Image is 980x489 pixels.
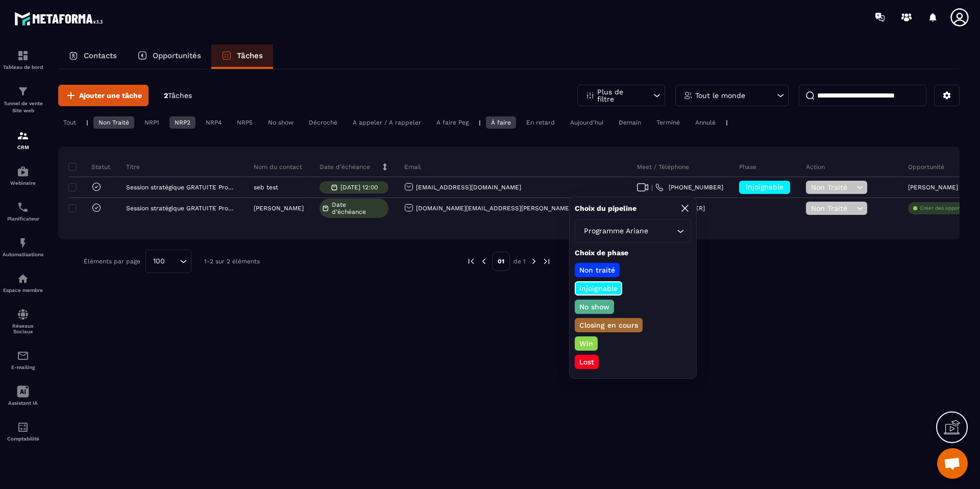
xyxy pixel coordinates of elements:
a: Assistant IA [3,378,43,413]
img: automations [17,165,29,178]
p: Plus de filtre [597,88,642,103]
p: Lost [578,357,596,367]
p: Session stratégique GRATUITE Programme Ariane [126,205,235,212]
p: Webinaire [3,180,43,186]
p: [PERSON_NAME] [254,205,304,212]
p: Comptabilité [3,436,43,442]
a: automationsautomationsAutomatisations [3,229,43,265]
div: Ouvrir le chat [937,448,968,479]
a: formationformationTableau de bord [3,42,43,78]
p: Date d’échéance [320,163,370,171]
span: | [651,184,653,191]
img: next [542,257,551,266]
p: Phase [739,163,756,171]
p: Opportunité [908,163,944,171]
p: 2 [164,91,192,101]
img: logo [14,9,106,28]
span: injoignable [746,183,783,191]
span: 100 [150,256,168,267]
p: Tâches [237,51,263,60]
a: Tâches [211,44,273,69]
img: formation [17,130,29,142]
button: Ajouter une tâche [58,85,149,106]
div: Search for option [575,219,691,243]
img: prev [479,257,488,266]
div: NRP4 [201,116,227,129]
p: injoignable [578,283,619,294]
p: de 1 [513,257,526,265]
img: automations [17,237,29,249]
p: Réseaux Sociaux [3,323,43,334]
p: [DATE] 12:00 [340,184,378,191]
div: Non Traité [93,116,134,129]
div: Décroché [304,116,342,129]
div: Demain [614,116,646,129]
a: automationsautomationsWebinaire [3,158,43,193]
p: | [726,119,728,126]
p: 1-2 sur 2 éléments [204,258,260,265]
p: 01 [492,252,510,271]
p: Espace membre [3,287,43,293]
p: | [479,119,481,126]
a: schedulerschedulerPlanificateur [3,193,43,229]
p: E-mailing [3,364,43,370]
p: No show [578,302,611,312]
div: Terminé [651,116,685,129]
img: formation [17,50,29,62]
p: Assistant IA [3,400,43,406]
p: | [86,119,88,126]
p: Tableau de bord [3,64,43,70]
p: Planificateur [3,216,43,222]
a: Opportunités [127,44,211,69]
p: Statut [71,163,110,171]
p: CRM [3,144,43,150]
p: Closing en cours [578,320,640,330]
a: social-networksocial-networkRéseaux Sociaux [3,301,43,342]
p: Automatisations [3,252,43,257]
div: NRP2 [169,116,195,129]
p: Win [578,338,595,349]
div: No show [263,116,299,129]
a: emailemailE-mailing [3,342,43,378]
p: Action [806,163,825,171]
span: Non Traité [811,204,854,212]
div: Search for option [145,250,191,273]
p: [PERSON_NAME] [908,184,958,191]
div: Aujourd'hui [565,116,608,129]
img: automations [17,273,29,285]
a: accountantaccountantComptabilité [3,413,43,449]
div: À faire [486,116,516,129]
div: NRP1 [139,116,164,129]
p: Session stratégique GRATUITE Programme Ariane [126,184,235,191]
a: formationformationCRM [3,122,43,158]
a: [PHONE_NUMBER] [655,183,723,191]
div: A appeler / A rappeler [348,116,426,129]
p: Créer des opportunités [920,205,977,212]
img: scheduler [17,201,29,213]
p: Meet / Téléphone [637,163,689,171]
div: Annulé [690,116,721,129]
span: Date d’échéance [332,201,386,215]
img: formation [17,85,29,97]
img: accountant [17,421,29,433]
span: Programme Ariane [581,226,650,237]
img: social-network [17,308,29,321]
p: Non traité [578,265,617,275]
span: Non Traité [811,183,854,191]
a: automationsautomationsEspace membre [3,265,43,301]
span: Ajouter une tâche [79,90,142,101]
div: NRP5 [232,116,258,129]
div: Tout [58,116,81,129]
img: prev [467,257,476,266]
p: Choix de phase [575,248,691,258]
p: Choix du pipeline [575,204,636,213]
p: Nom du contact [254,163,302,171]
p: Email [404,163,421,171]
span: Tâches [168,91,192,100]
div: En retard [521,116,560,129]
input: Search for option [650,226,674,237]
p: seb test [254,184,278,191]
a: Contacts [58,44,127,69]
img: next [529,257,538,266]
input: Search for option [168,256,177,267]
